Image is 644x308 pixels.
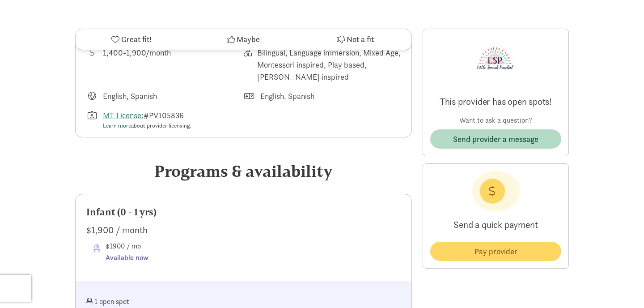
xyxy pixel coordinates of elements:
[86,47,244,83] div: Average tuition for this program
[472,36,520,85] img: Provider logo
[257,47,401,83] div: Bilingual, Language immersion, Mixed Age, Montessori inspired, Play based, [PERSON_NAME] inspired
[103,27,222,39] div: 1 month - [DEMOGRAPHIC_DATA]
[475,245,517,257] span: Pay provider
[103,47,171,83] div: 1,400-1,900/month
[106,240,148,263] span: $1900 / mo
[103,110,144,120] a: MT License:
[121,34,152,46] span: Great fit!
[430,211,561,238] p: Send a quick payment
[106,252,148,264] div: Available now
[347,34,374,46] span: Not a fit
[76,29,187,50] button: Great fit!
[86,223,401,237] div: $1,900 / month
[260,27,353,39] div: Mon-Fri, 8:00am - 4:00pm
[86,27,244,39] div: Age range for children that this provider cares for
[187,29,299,50] button: Maybe
[75,159,412,183] div: Programs & availability
[103,121,191,130] div: about provider licensing.
[103,90,157,102] div: English, Spanish
[300,29,411,50] button: Not a fit
[260,90,314,102] div: English, Spanish
[86,109,244,130] div: License number
[86,205,401,219] div: Infant (0 - 1 yrs)
[244,27,401,39] div: Class schedule
[103,109,191,130] div: #PV105836
[430,129,561,149] button: Send provider a message
[244,90,401,102] div: Languages spoken
[103,122,131,129] a: Learn more
[430,115,561,126] p: Want to ask a question?
[244,47,401,83] div: This provider's education philosophy
[237,34,260,46] span: Maybe
[453,133,538,145] span: Send provider a message
[86,90,244,102] div: Languages taught
[430,95,561,108] p: This provider has open spots!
